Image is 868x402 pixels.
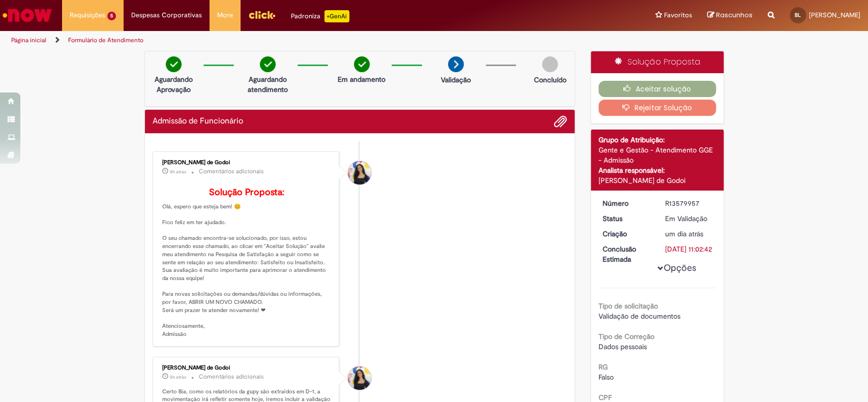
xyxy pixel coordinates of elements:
div: Ana Santos de Godoi [348,161,371,184]
span: 5h atrás [170,374,186,380]
div: Ana Santos de Godoi [348,366,371,390]
small: Comentários adicionais [199,167,264,176]
span: Despesas Corporativas [131,10,202,20]
div: 30/09/2025 09:08:55 [665,229,712,239]
button: Rejeitar Solução [598,100,716,116]
span: BL [795,12,801,18]
a: Formulário de Atendimento [68,36,143,44]
button: Adicionar anexos [554,115,567,128]
img: arrow-next.png [448,56,464,72]
p: Em andamento [338,74,385,84]
p: Aguardando Aprovação [149,74,198,95]
dt: Status [595,213,657,224]
div: [PERSON_NAME] de Godoi [162,365,332,371]
dt: Número [595,198,657,208]
span: Falso [598,373,614,382]
span: 5 [107,12,116,20]
a: Página inicial [11,36,46,44]
div: Grupo de Atribuição: [598,135,716,145]
p: Concluído [533,75,566,85]
time: 30/09/2025 09:08:55 [665,229,703,238]
p: Olá, espero que esteja bem! 😊 Fico feliz em ter ajudado. O seu chamado encontra-se solucionado, p... [162,188,332,338]
img: check-circle-green.png [354,56,370,72]
p: Aguardando atendimento [243,74,292,95]
b: Tipo de solicitação [598,301,658,311]
time: 01/10/2025 09:14:12 [170,374,186,380]
span: Dados pessoais [598,342,647,351]
img: click_logo_yellow_360x200.png [248,7,276,22]
ul: Trilhas de página [8,31,571,50]
small: Comentários adicionais [199,373,264,381]
span: Favoritos [664,10,692,20]
img: check-circle-green.png [260,56,276,72]
span: More [217,10,233,20]
span: [PERSON_NAME] [809,11,860,19]
button: Aceitar solução [598,81,716,97]
dt: Conclusão Estimada [595,244,657,264]
h2: Admissão de Funcionário Histórico de tíquete [153,117,243,126]
div: [DATE] 11:02:42 [665,244,712,254]
div: [PERSON_NAME] de Godoi [598,175,716,185]
span: Requisições [70,10,105,20]
span: Validação de documentos [598,312,680,321]
img: img-circle-grey.png [542,56,558,72]
a: Rascunhos [707,11,753,20]
span: um dia atrás [665,229,703,238]
div: Gente e Gestão - Atendimento GGE - Admissão [598,145,716,165]
div: Em Validação [665,213,712,224]
div: [PERSON_NAME] de Godoi [162,160,332,166]
div: Analista responsável: [598,165,716,175]
p: Validação [441,75,471,85]
span: 5h atrás [170,169,186,175]
span: Rascunhos [716,10,753,20]
img: check-circle-green.png [166,56,182,72]
b: Tipo de Correção [598,332,654,341]
b: CPF [598,393,612,402]
p: +GenAi [324,10,349,22]
b: Solução Proposta: [209,187,284,198]
time: 01/10/2025 09:14:31 [170,169,186,175]
dt: Criação [595,229,657,239]
div: R13579957 [665,198,712,208]
div: Solução Proposta [591,51,724,73]
div: Padroniza [291,10,349,22]
img: ServiceNow [1,5,53,25]
b: RG [598,362,608,372]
